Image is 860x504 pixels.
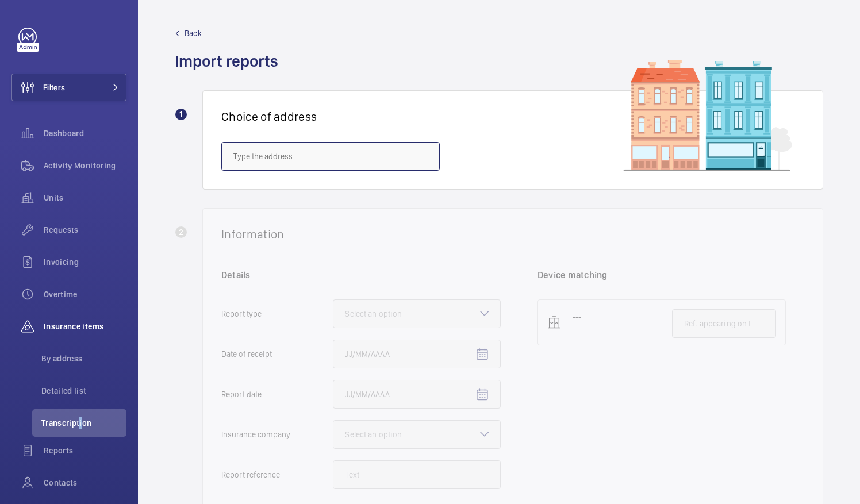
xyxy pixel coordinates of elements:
[175,226,187,238] div: 2
[11,74,126,101] button: Filters
[44,477,126,488] span: Contacts
[41,385,126,397] span: Detailed list
[44,256,126,268] span: Invoicing
[44,445,126,456] span: Reports
[185,28,202,39] span: Back
[41,417,126,429] span: Transcription
[221,109,804,124] h1: Choice of address
[44,128,126,139] span: Dashboard
[469,381,496,409] button: Open calendar
[44,288,126,300] span: Overtime
[41,353,126,364] span: By address
[469,341,496,368] button: Open calendar
[44,160,126,171] span: Activity Monitoring
[44,192,126,203] span: Units
[175,109,187,120] div: 1
[44,321,126,332] span: Insurance items
[221,142,440,171] input: Type the address
[175,51,285,72] h1: Import reports
[44,224,126,236] span: Requests
[565,59,795,171] img: buildings
[43,82,65,93] span: Filters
